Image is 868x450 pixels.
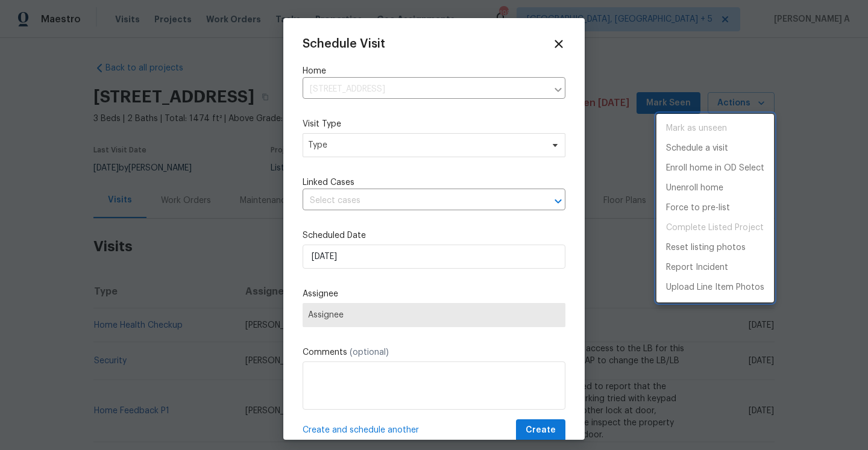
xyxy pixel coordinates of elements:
p: Report Incident [666,261,728,274]
p: Reset listing photos [666,242,746,254]
p: Schedule a visit [666,142,728,155]
p: Enroll home in OD Select [666,162,764,175]
p: Unenroll home [666,182,723,195]
p: Upload Line Item Photos [666,281,764,294]
span: Project is already completed [656,218,774,238]
p: Force to pre-list [666,202,730,214]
